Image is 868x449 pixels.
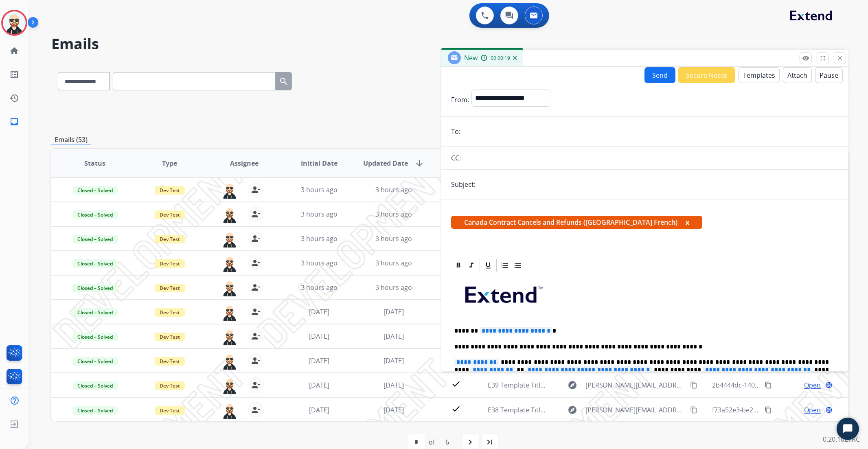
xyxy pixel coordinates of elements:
[804,380,821,390] span: Open
[72,333,118,341] span: Closed – Solved
[301,258,338,267] span: 3 hours ago
[452,259,465,272] div: Bold
[279,77,289,86] mat-icon: search
[162,158,177,168] span: Type
[512,259,524,272] div: Bullet List
[309,381,329,390] span: [DATE]
[825,406,833,414] mat-icon: language
[819,55,826,62] mat-icon: fullscreen
[451,404,461,414] mat-icon: check
[568,405,577,415] mat-icon: explore
[823,434,860,444] p: 0.20.1027RC
[72,406,118,415] span: Closed – Solved
[155,308,185,317] span: Dev Test
[384,307,404,316] span: [DATE]
[72,259,118,268] span: Closed – Solved
[465,259,478,272] div: Italic
[451,95,469,105] p: From:
[251,405,261,415] mat-icon: person_remove
[804,405,821,415] span: Open
[221,353,238,370] img: agent-avatar
[644,67,675,83] button: Send
[221,230,238,247] img: agent-avatar
[815,67,843,83] button: Pause
[309,332,329,341] span: [DATE]
[72,308,118,317] span: Closed – Solved
[251,356,261,366] mat-icon: person_remove
[221,255,238,272] img: agent-avatar
[375,258,412,267] span: 3 hours ago
[9,70,19,79] mat-icon: list_alt
[155,357,185,366] span: Dev Test
[686,217,689,227] button: x
[155,284,185,292] span: Dev Test
[221,402,238,419] img: agent-avatar
[301,158,338,168] span: Initial Date
[491,55,510,61] span: 00:00:19
[836,55,844,62] mat-icon: close
[451,180,476,189] p: Subject:
[51,36,848,52] h2: Emails
[466,437,476,447] mat-icon: navigate_next
[251,185,261,195] mat-icon: person_remove
[384,381,404,390] span: [DATE]
[464,53,478,62] span: New
[155,235,185,243] span: Dev Test
[84,158,105,168] span: Status
[690,381,697,389] mat-icon: content_copy
[301,283,338,292] span: 3 hours ago
[221,328,238,345] img: agent-avatar
[451,379,461,389] mat-icon: check
[585,405,686,415] span: [PERSON_NAME][EMAIL_ADDRESS][PERSON_NAME][DOMAIN_NAME]
[221,279,238,296] img: agent-avatar
[9,93,19,103] mat-icon: history
[499,259,511,272] div: Ordered List
[837,418,859,440] button: Start Chat
[375,234,412,243] span: 3 hours ago
[301,234,338,243] span: 3 hours ago
[72,284,118,292] span: Closed – Solved
[451,153,461,163] p: CC:
[72,357,118,366] span: Closed – Solved
[678,67,735,83] button: Secure Notes
[221,206,238,223] img: agent-avatar
[712,381,832,390] span: 2b4444dc-1403-441f-8ac3-945fe5afc681
[375,185,412,194] span: 3 hours ago
[9,46,19,56] mat-icon: home
[568,380,577,390] mat-icon: explore
[72,210,118,219] span: Closed – Solved
[585,380,686,390] span: [PERSON_NAME][EMAIL_ADDRESS][PERSON_NAME][DOMAIN_NAME]
[221,182,238,199] img: agent-avatar
[690,406,697,414] mat-icon: content_copy
[301,185,338,194] span: 3 hours ago
[783,67,812,83] button: Attach
[251,258,261,268] mat-icon: person_remove
[488,405,660,414] span: E38 Template Title: Requard: Customer Part Notification
[72,186,118,195] span: Closed – Solved
[155,259,185,268] span: Dev Test
[251,307,261,317] mat-icon: person_remove
[251,209,261,219] mat-icon: person_remove
[251,283,261,292] mat-icon: person_remove
[384,332,404,341] span: [DATE]
[384,356,404,365] span: [DATE]
[375,210,412,219] span: 3 hours ago
[739,67,780,83] button: Templates
[488,381,654,390] span: E39 Template Title: Extend: Customer Part Notification
[363,158,408,168] span: Updated Date
[51,135,91,145] p: Emails (53)
[482,259,494,272] div: Underline
[842,423,854,435] svg: Open Chat
[155,333,185,341] span: Dev Test
[375,283,412,292] span: 3 hours ago
[309,307,329,316] span: [DATE]
[309,405,329,414] span: [DATE]
[9,117,19,127] mat-icon: inbox
[384,405,404,414] span: [DATE]
[3,11,26,34] img: avatar
[221,304,238,321] img: agent-avatar
[485,437,495,447] mat-icon: last_page
[221,377,238,394] img: agent-avatar
[414,158,424,168] mat-icon: arrow_downward
[429,437,435,447] div: of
